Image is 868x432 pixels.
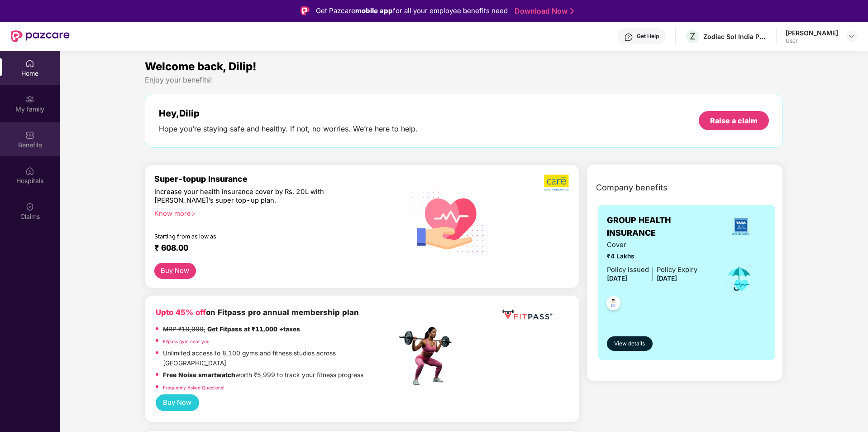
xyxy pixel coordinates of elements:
a: Download Now [515,6,571,16]
b: Upto 45% off [156,308,206,317]
span: Cover [607,240,697,250]
span: GROUP HEALTH INSURANCE [607,214,715,240]
span: Company benefits [596,181,668,194]
p: Unlimited access to 8,100 gyms and fitness studios across [GEOGRAPHIC_DATA] [163,349,396,368]
img: fppp.png [500,306,554,323]
strong: mobile app [355,6,393,15]
p: worth ₹5,999 to track your fitness progress [163,370,363,380]
div: Zodiac Sol India Private Limited [703,32,767,41]
img: insurerLogo [729,214,753,239]
div: Increase your health insurance cover by Rs. 20L with [PERSON_NAME]’s super top-up plan. [154,188,358,205]
img: b5dec4f62d2307b9de63beb79f102df3.png [544,174,570,191]
img: svg+xml;base64,PHN2ZyBpZD0iQ2xhaW0iIHhtbG5zPSJodHRwOi8vd3d3LnczLm9yZy8yMDAwL3N2ZyIgd2lkdGg9IjIwIi... [25,202,34,211]
span: [DATE] [657,275,677,282]
img: svg+xml;base64,PHN2ZyB4bWxucz0iaHR0cDovL3d3dy53My5vcmcvMjAwMC9zdmciIHhtbG5zOnhsaW5rPSJodHRwOi8vd3... [405,175,491,262]
img: svg+xml;base64,PHN2ZyBpZD0iSG9zcGl0YWxzIiB4bWxucz0iaHR0cDovL3d3dy53My5vcmcvMjAwMC9zdmciIHdpZHRoPS... [25,166,34,175]
del: MRP ₹19,999, [163,325,205,333]
div: Policy issued [607,265,649,275]
button: View details [607,336,653,351]
div: Starting from as low as [154,233,358,239]
div: Enjoy your benefits! [145,75,783,85]
span: ₹4 Lakhs [607,252,697,262]
img: svg+xml;base64,PHN2ZyB4bWxucz0iaHR0cDovL3d3dy53My5vcmcvMjAwMC9zdmciIHdpZHRoPSI0OC45NDMiIGhlaWdodD... [602,293,625,316]
div: Policy Expiry [657,265,697,275]
img: New Pazcare Logo [11,30,70,42]
div: Get Help [637,33,659,40]
img: Logo [300,6,310,15]
strong: Free Noise smartwatch [163,371,235,379]
img: fpp.png [396,325,460,388]
a: Fitpass gym near you [163,339,210,344]
img: svg+xml;base64,PHN2ZyBpZD0iSGVscC0zMngzMiIgeG1sbnM9Imh0dHA6Ly93d3cudzMub3JnLzIwMDAvc3ZnIiB3aWR0aD... [624,33,633,42]
div: Know more [154,209,391,216]
div: Get Pazcare for all your employee benefits need [316,5,508,16]
span: right [191,211,196,216]
span: Welcome back, Dilip! [145,60,257,73]
img: svg+xml;base64,PHN2ZyBpZD0iSG9tZSIgeG1sbnM9Imh0dHA6Ly93d3cudzMub3JnLzIwMDAvc3ZnIiB3aWR0aD0iMjAiIG... [25,59,34,68]
div: Hey, Dilip [159,108,418,119]
img: svg+xml;base64,PHN2ZyBpZD0iQmVuZWZpdHMiIHhtbG5zPSJodHRwOi8vd3d3LnczLm9yZy8yMDAwL3N2ZyIgd2lkdGg9Ij... [25,131,34,140]
img: icon [725,264,754,294]
div: ₹ 608.00 [154,243,388,254]
a: Frequently Asked Questions! [163,385,224,390]
b: on Fitpass pro annual membership plan [156,308,359,317]
button: Buy Now [154,263,196,279]
button: Buy Now [156,394,199,411]
img: svg+xml;base64,PHN2ZyB3aWR0aD0iMjAiIGhlaWdodD0iMjAiIHZpZXdCb3g9IjAgMCAyMCAyMCIgZmlsbD0ibm9uZSIgeG... [25,95,34,104]
div: Hope you’re staying safe and healthy. If not, no worries. We’re here to help. [159,124,418,134]
div: Raise a claim [710,116,758,126]
span: Z [690,31,696,42]
div: [PERSON_NAME] [786,29,838,37]
div: User [786,37,838,44]
img: Stroke [570,6,574,16]
img: svg+xml;base64,PHN2ZyBpZD0iRHJvcGRvd24tMzJ4MzIiIHhtbG5zPSJodHRwOi8vd3d3LnczLm9yZy8yMDAwL3N2ZyIgd2... [848,33,855,40]
strong: Get Fitpass at ₹11,000 +taxes [207,325,300,333]
span: [DATE] [607,275,627,282]
span: View details [614,340,645,348]
div: Super-topup Insurance [154,174,397,184]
